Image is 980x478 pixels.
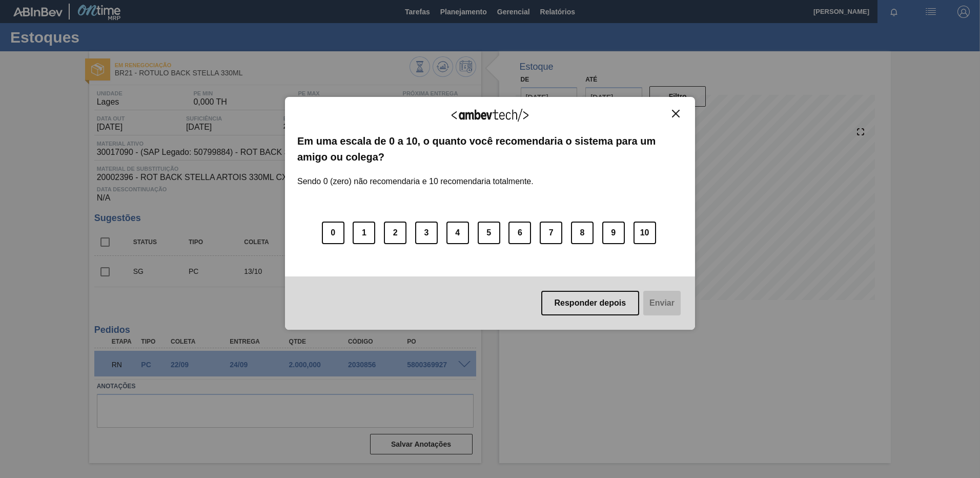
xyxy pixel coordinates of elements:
[602,222,625,244] button: 9
[634,222,656,244] button: 10
[297,165,534,186] label: Sendo 0 (zero) não recomendaria e 10 recomendaria totalmente.
[452,109,528,122] img: Logo Ambevtech
[415,222,438,244] button: 3
[541,291,640,315] button: Responder depois
[508,222,531,244] button: 6
[446,222,469,244] button: 4
[540,222,562,244] button: 7
[353,222,375,244] button: 1
[322,222,344,244] button: 0
[384,222,406,244] button: 2
[478,222,500,244] button: 5
[571,222,594,244] button: 8
[669,109,683,118] button: Close
[672,110,680,117] img: Close
[297,133,683,165] label: Em uma escala de 0 a 10, o quanto você recomendaria o sistema para um amigo ou colega?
